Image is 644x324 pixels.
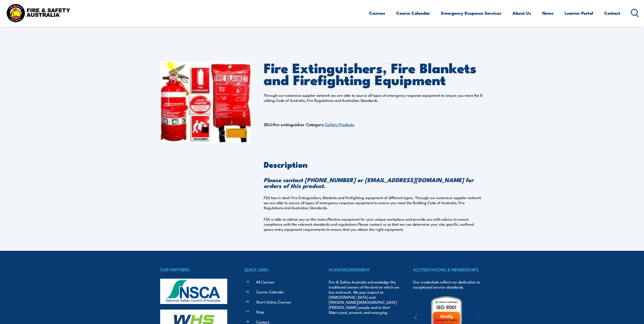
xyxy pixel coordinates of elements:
[256,299,291,304] a: Short Online Courses
[244,266,315,273] h4: QUICK LINKS
[413,266,484,273] h4: ACCREDITATIONS & MEMBERSHIPS
[264,93,484,103] p: Through our extensive supplier network we are able to source all types of emergency response equi...
[396,6,430,20] a: Course Calendar
[329,279,400,315] p: Fire & Safety Australia acknowledge the traditional owners of the land on which we live and work....
[256,279,274,284] a: All Courses
[160,266,231,273] h4: OUR PARTNERS
[256,309,264,314] a: Shop
[329,266,400,273] h4: ACKNOWLEDGEMENT
[413,279,484,290] p: Our credentials reflect our dedication to exceptional service standards.
[441,6,501,20] a: Emergency Response Services
[325,121,354,127] a: Safety Products
[264,161,484,168] h2: Description
[160,62,251,143] img: Fire Extinguishers, Fire Blankets and Firefighting Equipment
[264,62,484,85] h1: Fire Extinguishers, Fire Blankets and Firefighting Equipment
[369,6,385,20] a: Courses
[264,195,484,210] p: FSA has in stock Fire Extinguishers, Blankets and firefighting equipment of different types. Thro...
[306,121,354,127] span: Category:
[160,279,227,304] img: nsca-logo-footer
[264,121,305,127] span: SKU:
[565,6,593,20] a: Learner Portal
[542,6,553,20] a: News
[264,217,484,232] p: FSA is able to advise you on the most effective equipment for your unique workplace and provide y...
[273,121,305,127] span: fire-extinguisher
[512,6,531,20] a: About Us
[256,289,284,294] a: Course Calendar
[604,6,620,20] a: Contact
[264,175,474,190] strong: Please contact [PHONE_NUMBER] or [EMAIL_ADDRESS][DOMAIN_NAME] for orders of this product.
